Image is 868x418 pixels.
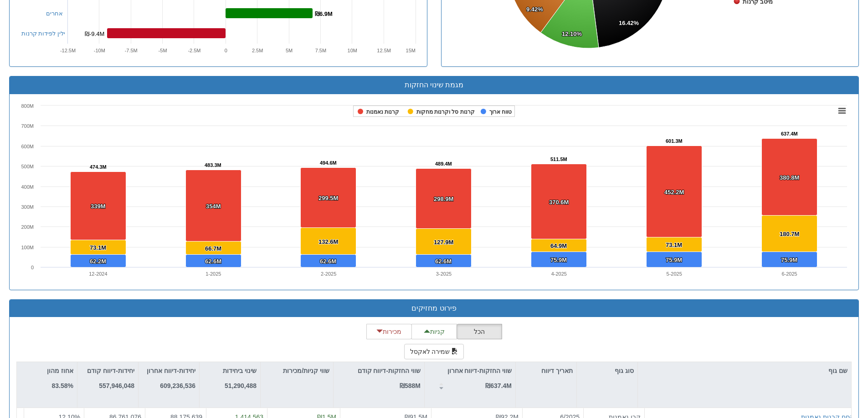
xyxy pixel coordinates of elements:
[206,203,221,210] tspan: 354M
[52,382,73,389] strong: 83.58%
[285,48,292,53] text: 5M
[489,109,512,115] tspan: טווח ארוך
[89,271,107,277] text: 12-2024
[21,123,34,129] text: 700M
[60,48,75,53] text: -12.5M
[252,48,262,53] text: 2.5M
[781,131,798,136] tspan: 637.4M
[160,382,195,389] strong: 609,236,536
[434,239,453,246] tspan: 127.9M
[377,48,391,53] text: 12.5M
[124,48,137,53] text: -7.5M
[315,48,326,53] text: 7.5M
[147,366,195,376] p: יחידות-דיווח אחרון
[21,204,34,210] text: 300M
[550,242,567,249] tspan: 64.9M
[411,324,457,339] button: קניות
[435,258,452,265] tspan: 62.6M
[158,48,167,53] text: -5M
[485,382,512,389] strong: ₪637.4M
[321,271,336,277] text: 2-2025
[666,257,682,263] tspan: 75.9M
[205,258,221,265] tspan: 62.6M
[664,189,684,196] tspan: 452.2M
[223,366,257,376] p: שינוי ביחידות
[90,244,106,251] tspan: 73.1M
[667,271,682,277] text: 5-2025
[93,48,105,53] text: -10M
[666,242,682,248] tspan: 73.1M
[46,10,63,17] a: אחרים
[21,245,34,250] text: 100M
[90,164,107,170] tspan: 474.3M
[16,81,852,89] h3: מגמת שינוי החזקות
[225,382,257,389] strong: 51,290,488
[666,138,683,144] tspan: 601.3M
[416,109,475,115] tspan: קרנות סל וקרנות מחקות
[400,382,421,389] strong: ₪588M
[577,362,637,379] div: סוג גוף
[780,174,799,181] tspan: 380.8M
[188,48,200,53] text: -2.5M
[224,48,227,53] text: 0
[21,224,34,230] text: 200M
[436,271,452,277] text: 3-2025
[516,362,576,379] div: תאריך דיווח
[90,258,106,265] tspan: 62.2M
[21,30,65,37] a: ילין לפידות קרנות
[16,304,852,312] h3: פירוט מחזיקים
[447,366,512,376] p: שווי החזקות-דיווח אחרון
[320,258,336,265] tspan: 62.6M
[562,30,582,37] tspan: 12.10%
[47,366,73,376] p: אחוז מהון
[366,109,399,115] tspan: קרנות נאמנות
[318,238,338,245] tspan: 132.6M
[21,144,34,149] text: 600M
[320,160,337,166] tspan: 494.6M
[315,10,333,17] tspan: ₪6.9M
[21,103,34,109] text: 800M
[21,184,34,190] text: 400M
[205,271,221,277] text: 1-2025
[85,30,104,37] tspan: ₪-9.4M
[619,20,639,26] tspan: 16.42%
[358,366,421,376] p: שווי החזקות-דיווח קודם
[434,196,453,202] tspan: 298.9M
[99,382,134,389] strong: 557,946,048
[366,324,412,339] button: מכירות
[457,324,502,339] button: הכל
[549,199,569,206] tspan: 370.6M
[318,195,338,201] tspan: 299.5M
[550,156,567,162] tspan: 511.5M
[781,271,797,277] text: 6-2025
[551,271,567,277] text: 4-2025
[205,245,221,252] tspan: 66.7M
[638,362,851,379] div: שם גוף
[406,48,415,53] text: 15M
[404,344,464,359] button: שמירה לאקסל
[21,164,34,169] text: 500M
[87,366,134,376] p: יחידות-דיווח קודם
[347,48,357,53] text: 10M
[91,203,106,210] tspan: 339M
[780,231,799,237] tspan: 180.7M
[261,362,333,379] div: שווי קניות/מכירות
[205,162,221,168] tspan: 483.3M
[31,265,34,270] text: 0
[781,257,797,263] tspan: 75.9M
[550,257,567,263] tspan: 75.9M
[435,161,452,166] tspan: 489.4M
[526,6,543,13] tspan: 9.42%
